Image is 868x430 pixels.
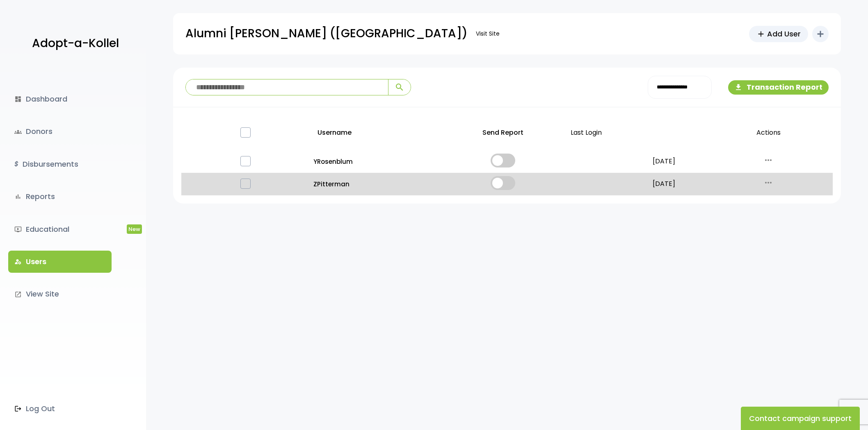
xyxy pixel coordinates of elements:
button: add [812,26,829,42]
a: Log Out [8,398,112,420]
p: Send Report [442,119,564,147]
span: search [395,82,404,92]
i: more_horiz [763,155,773,165]
i: dashboard [14,95,22,103]
a: Adopt-a-Kollel [28,24,119,63]
p: Adopt-a-Kollel [32,33,119,54]
p: [DATE] [627,178,701,190]
i: launch [14,291,22,298]
a: ZPitterman [313,179,436,190]
i: ondemand_video [14,226,22,233]
a: addAdd User [749,26,808,42]
a: Visit Site [472,26,504,42]
a: YRosenblum [313,156,436,167]
i: $ [14,158,18,170]
a: groupsDonors [8,120,112,143]
a: $Disbursements [8,153,112,175]
button: search [388,79,411,95]
p: Actions [707,119,829,147]
p: [DATE] [627,156,701,167]
span: groups [14,128,22,136]
span: Last Login [571,128,602,137]
a: dashboardDashboard [8,88,112,110]
i: bar_chart [14,193,22,200]
a: manage_accountsUsers [8,251,112,273]
a: bar_chartReports [8,186,112,208]
p: Alumni [PERSON_NAME] ([GEOGRAPHIC_DATA]) [185,23,468,44]
span: New [127,224,142,234]
span: Username [318,128,352,137]
i: manage_accounts [14,258,22,265]
i: add [815,29,825,39]
i: file_download [734,83,742,91]
i: more_horiz [763,178,773,188]
button: Contact campaign support [741,407,860,430]
span: Add User [767,28,801,39]
a: launchView Site [8,283,112,305]
button: file_downloadTransaction Report [728,80,829,95]
span: add [756,29,765,38]
a: ondemand_videoEducationalNew [8,218,112,240]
